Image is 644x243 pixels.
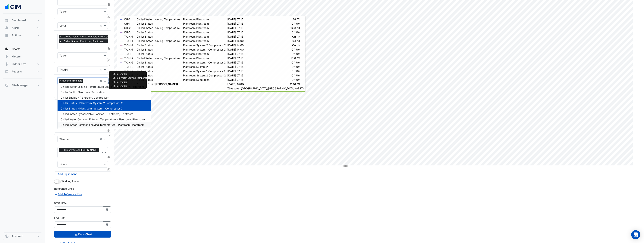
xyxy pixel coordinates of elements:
[12,55,21,58] span: Meters
[111,84,152,88] td: Chiller Status
[61,91,105,94] span: Chiller Fault - Plantroom, Substation
[100,79,103,83] span: Clear
[100,137,103,141] span: Clear
[3,232,42,240] button: Account
[3,53,42,60] button: Meters
[61,107,122,110] span: Chiller Status - Plantroom, System 1 Compressor 2
[167,84,196,88] td: System 1 Compressor 2
[152,84,167,88] td: Plantroom
[5,62,9,66] app-icon: Indoor Env
[12,70,22,73] span: Reports
[12,62,26,66] span: Indoor Env
[61,96,111,99] span: Chiller Enable - Plantroom, Compressor 1
[108,134,111,137] button: Close
[12,83,29,87] span: Site Manager
[105,208,109,211] fa-icon: Select Date
[5,33,9,37] app-icon: Actions
[3,24,42,32] button: Alerts
[100,24,103,28] span: Clear
[167,80,196,84] td: System 2 Compressor 2
[3,32,42,39] button: Actions
[3,82,42,89] button: Site Manager
[61,180,79,183] span: Working Hours
[12,18,26,22] span: Dashboard
[100,68,103,72] span: Clear
[54,201,67,205] label: Start Date
[61,85,144,88] span: Chilled Water Leaving Temperature Setpoint - Plantroom, Plantroom
[12,234,23,238] span: Account
[108,59,110,63] span: Clone Favourites and Tasks from this Equipment to other Equipment
[3,60,42,68] button: Indoor Env
[5,3,21,11] img: Company Logo
[59,79,83,83] span: 4 favourites selected
[167,72,196,76] td: Plantroom
[59,10,67,14] div: Tasks
[108,65,111,67] button: Close
[167,76,196,80] td: Plantroom
[63,148,99,152] span: Temperature (Celcius)
[3,45,42,53] button: Charts
[108,15,110,19] span: Clone Favourites and Tasks from this Equipment to other Equipment
[61,118,145,121] span: Chilled Water Common Entering Temperature - Plantroom, Plantroom
[63,35,128,38] span: Chilled Water Leaving Temperature - Plantroom, Plantroom
[108,168,110,171] span: Clone Favourites and Tasks from this Equipment to other Equipment
[105,223,109,226] fa-icon: Select Date
[152,80,167,84] td: Plantroom
[54,172,77,176] button: Add Equipment
[152,76,167,80] td: Plantroom
[59,54,67,58] div: Tasks
[5,18,9,22] app-icon: Dashboard
[3,17,42,24] button: Dashboard
[111,80,152,84] td: Chiller Status
[5,83,9,87] app-icon: Site Manager
[152,72,167,76] td: Plantroom
[61,112,133,115] span: Chilled Water Bypass Valve Position - Plantroom, Plantroom
[59,162,67,167] div: Tasks
[108,47,111,50] span: Choose Function
[102,150,104,154] span: Clear
[12,33,22,37] span: Actions
[12,26,19,30] span: Alerts
[54,192,82,196] button: Add Reference Line
[61,101,123,105] span: Chiller Status - Plantroom, System 2 Compressor 2
[108,3,111,6] span: Choose Function
[108,129,110,132] span: Clone Favourites and Tasks from this Equipment to other Equipment
[108,155,111,158] span: Choose Function
[5,47,9,51] app-icon: Charts
[61,123,144,126] span: Chilled Water Common Leaving Temperature - Plantroom, Plantroom
[59,39,62,43] span: ×
[59,35,62,38] span: ×
[631,230,640,239] div: Open Intercom Messenger
[58,84,151,129] div: Options List
[59,148,62,152] span: ×
[54,216,65,220] label: End Date
[111,72,152,76] td: Chiller Status
[5,26,9,30] app-icon: Alerts
[111,76,152,80] td: Chilled Water Leaving Temperature
[63,39,105,43] span: Chiller Status - Plantroom, Plantroom
[108,21,111,23] button: Close
[5,70,9,73] app-icon: Reports
[12,47,20,51] span: Charts
[54,231,111,238] button: Draw Chart
[54,187,74,191] label: Reference Lines
[3,68,42,75] button: Reports
[5,55,9,58] app-icon: Meters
